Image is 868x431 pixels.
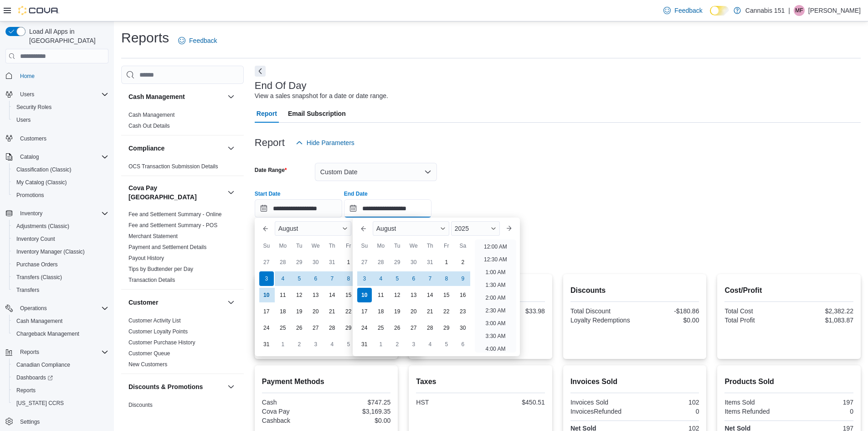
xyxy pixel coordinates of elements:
[357,271,372,286] div: day-3
[128,211,222,218] span: Fee and Settlement Summary - Online
[16,374,53,381] span: Dashboards
[456,288,470,302] div: day-16
[482,305,509,316] li: 2:30 AM
[16,303,51,314] button: Operations
[406,271,421,286] div: day-6
[791,317,853,324] div: $1,083.87
[259,271,274,286] div: day-3
[483,307,545,315] div: $33.98
[128,382,224,391] button: Discounts & Promotions
[128,328,188,335] span: Customer Loyalty Points
[456,271,470,286] div: day-9
[357,321,372,335] div: day-24
[794,5,805,16] div: Michael Fronte
[325,271,339,286] div: day-7
[16,317,62,325] span: Cash Management
[16,89,38,100] button: Users
[16,208,108,219] span: Inventory
[341,337,356,352] div: day-5
[788,5,790,16] p: |
[482,343,509,354] li: 4:00 AM
[128,144,224,153] button: Compliance
[292,271,307,286] div: day-5
[308,255,323,270] div: day-30
[128,163,218,170] a: OCS Transaction Submission Details
[13,385,39,396] a: Reports
[258,221,273,236] button: Previous Month
[128,298,158,307] h3: Customer
[9,284,112,296] button: Transfers
[9,384,112,397] button: Reports
[13,259,62,270] a: Purchase Orders
[16,104,51,111] span: Security Roles
[16,192,44,199] span: Promotions
[390,239,405,253] div: Tu
[13,285,43,296] a: Transfers
[406,321,421,335] div: day-27
[13,114,34,125] a: Users
[16,208,46,219] button: Inventory
[226,143,236,154] button: Compliance
[307,138,354,147] span: Hide Parameters
[357,304,372,319] div: day-17
[292,321,307,335] div: day-26
[13,328,108,339] span: Chargeback Management
[16,330,79,338] span: Chargeback Management
[13,316,108,327] span: Cash Management
[9,176,112,189] button: My Catalog (Classic)
[374,304,388,319] div: day-18
[390,321,405,335] div: day-26
[456,255,470,270] div: day-2
[376,225,396,232] span: August
[13,234,59,244] a: Inventory Count
[278,225,298,232] span: August
[16,133,50,144] a: Customers
[13,372,108,383] span: Dashboards
[791,307,853,315] div: $2,382.22
[13,272,108,283] span: Transfers (Classic)
[455,225,469,232] span: 2025
[128,222,217,228] a: Fee and Settlement Summary - POS
[390,271,405,286] div: day-5
[259,288,274,302] div: day-10
[16,416,108,427] span: Settings
[2,88,112,101] button: Users
[16,347,108,358] span: Reports
[292,337,307,352] div: day-2
[16,70,108,81] span: Home
[9,371,112,384] a: Dashboards
[276,271,290,286] div: day-4
[13,285,108,296] span: Transfers
[128,233,178,240] span: Merchant Statement
[275,221,351,236] div: Button. Open the month selector. August is currently selected.
[292,304,307,319] div: day-19
[439,321,454,335] div: day-29
[18,6,59,15] img: Cova
[439,304,454,319] div: day-22
[502,221,516,236] button: Next month
[13,372,56,383] a: Dashboards
[121,209,244,289] div: Cova Pay [GEOGRAPHIC_DATA]
[121,315,244,374] div: Customer
[20,305,47,312] span: Operations
[128,111,175,119] span: Cash Management
[128,92,224,101] button: Cash Management
[20,135,46,142] span: Customers
[308,288,323,302] div: day-13
[257,104,277,123] span: Report
[570,317,633,324] div: Loyalty Redemptions
[390,255,405,270] div: day-29
[20,91,34,98] span: Users
[423,321,437,335] div: day-28
[16,71,38,82] a: Home
[13,359,108,370] span: Canadian Compliance
[325,304,339,319] div: day-21
[2,346,112,358] button: Reports
[128,211,222,218] a: Fee and Settlement Summary - Online
[482,280,509,291] li: 1:30 AM
[128,277,175,283] a: Transaction Details
[128,112,175,118] a: Cash Management
[308,321,323,335] div: day-27
[16,274,62,281] span: Transfers (Classic)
